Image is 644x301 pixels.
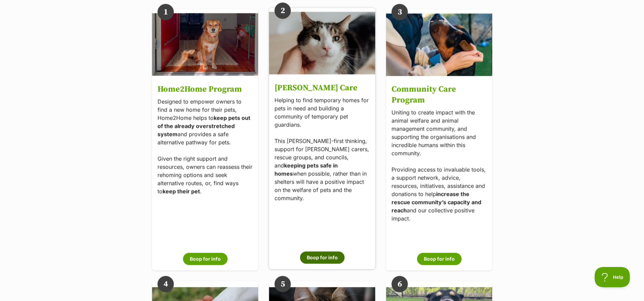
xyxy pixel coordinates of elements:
span: 1 [158,4,174,20]
img: Community Care Program [386,13,492,76]
iframe: Help Scout Beacon - Open [595,267,630,287]
strong: increase the rescue community’s capacity and reach [392,191,481,214]
button: Boop for info [417,253,461,265]
img: Foster Care [269,12,375,75]
h3: Community Care Program [392,84,487,106]
h3: [PERSON_NAME] Care [275,83,370,94]
a: 3 Community Care Program Community Care Program Uniting to create impact with the animal welfare ... [386,9,492,270]
span: 6 [392,276,408,292]
p: Helping to find temporary homes for pets in need and building a community of temporary pet guardi... [275,96,370,202]
button: Boop for info [300,251,344,264]
img: Home2Home Program [152,13,258,76]
a: 1 Home2Home Program Home2Home Program Designed to empower owners to find a new home for their pet... [152,9,258,270]
strong: keeping pets safe in homes [275,162,338,177]
button: Boop for info [183,253,227,265]
p: Uniting to create impact with the animal welfare and animal management community, and supporting ... [392,108,487,223]
span: 5 [275,276,291,292]
span: 2 [275,2,291,19]
span: 3 [392,4,408,20]
strong: keep pets out of the already overstretched system [158,115,250,138]
strong: keep their pet [163,188,200,195]
a: 2 Foster Care [PERSON_NAME] Care Helping to find temporary homes for pets in need and building a ... [269,8,375,269]
p: Designed to empower owners to find a new home for their pets, Home2Home helps to and provides a s... [158,98,253,196]
span: 4 [158,276,174,292]
h3: Home2Home Program [158,84,253,95]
